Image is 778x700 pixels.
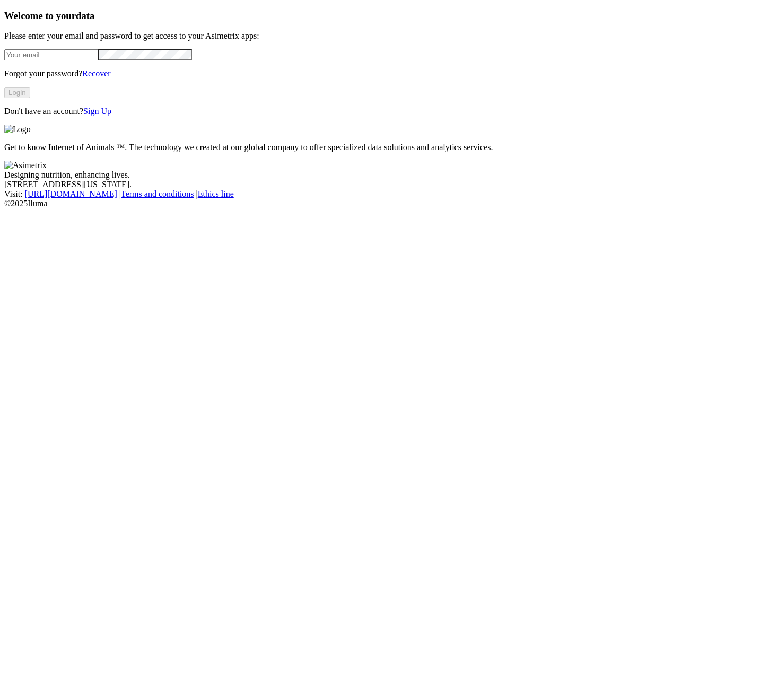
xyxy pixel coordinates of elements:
[76,10,94,21] span: data
[83,107,111,116] a: Sign Up
[4,107,774,116] p: Don't have an account?
[4,170,774,180] div: Designing nutrition, enhancing lives.
[4,10,774,22] h3: Welcome to your
[4,143,774,152] p: Get to know Internet of Animals ™. The technology we created at our global company to offer speci...
[4,199,774,208] div: © 2025 Iluma
[4,161,47,170] img: Asimetrix
[4,180,774,189] div: [STREET_ADDRESS][US_STATE].
[4,31,774,41] p: Please enter your email and password to get access to your Asimetrix apps:
[4,69,774,78] p: Forgot your password?
[198,189,234,198] a: Ethics line
[121,189,194,198] a: Terms and conditions
[4,87,30,98] button: Login
[4,189,774,199] div: Visit : | |
[82,69,110,78] a: Recover
[4,125,31,134] img: Logo
[4,49,98,60] input: Your email
[25,189,117,198] a: [URL][DOMAIN_NAME]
